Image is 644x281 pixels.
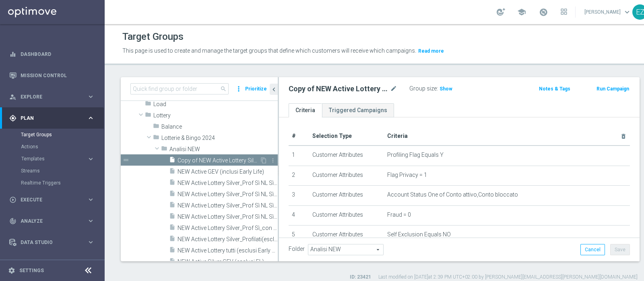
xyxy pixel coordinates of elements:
[309,226,384,246] td: Customer Attributes
[289,103,322,117] a: Criteria
[169,146,278,153] span: Analisi NEW
[309,127,384,146] th: Selection Type
[87,217,95,225] i: keyboard_arrow_right
[169,201,175,211] i: insert_drive_file
[21,253,84,274] a: Optibot
[387,133,408,139] span: Criteria
[169,190,175,199] i: insert_drive_file
[178,213,278,220] span: NEW Active Lottery Silver_Prof S&#xEC; NL S&#xEC;_con pausa gioco lotterie (esclusi EL)_marg posi...
[220,86,227,92] span: search
[270,84,278,95] button: chevron_left
[145,100,151,109] i: folder
[289,226,309,246] td: 5
[322,103,394,117] a: Triggered Campaigns
[161,123,278,130] span: Balance
[169,168,175,177] i: insert_drive_file
[9,115,95,121] button: gps_fixed Plan keyboard_arrow_right
[21,156,95,162] button: Templates keyboard_arrow_right
[178,236,278,243] span: NEW Active Lottery Silver_Profilati(esclusi EL)
[153,112,278,119] span: Lottery
[21,165,104,177] div: Streams
[620,133,627,139] i: delete_forever
[178,258,278,265] span: NEW Active Silver GEV (esclusi EL)
[178,247,278,254] span: NEW Active Lottery tutti (esclusi Early Life, Diamond, Gold)
[387,231,451,238] span: Self Exclusion Equals NO
[87,114,95,122] i: keyboard_arrow_right
[409,85,437,92] label: Group size
[153,101,278,108] span: Load
[9,72,95,79] button: Mission Control
[169,224,175,233] i: insert_drive_file
[145,111,151,121] i: folder
[387,152,444,158] span: Profiling Flag Equals Y
[178,157,260,164] span: Copy of NEW Active Lottery Silver_Prof Sì NL Sì_con pausa gioco lotterie (esclusi EL)_marg positiva
[289,84,388,94] h2: Copy of NEW Active Lottery Silver_Prof Sì NL Sì_con pausa gioco lotterie (esclusi EL)_marg positiva
[122,47,416,54] span: This page is used to create and manage the target groups that define which customers will receive...
[309,205,384,226] td: Customer Attributes
[538,84,571,93] button: Notes & Tags
[9,94,95,100] button: person_search Explore keyboard_arrow_right
[9,51,17,58] i: equalizer
[9,197,95,203] button: play_circle_outline Execute keyboard_arrow_right
[161,135,278,142] span: Lotterie &amp; Bingo 2024
[9,43,95,65] div: Dashboard
[417,47,445,55] button: Read more
[244,84,268,94] button: Prioritize
[21,156,79,161] span: Templates
[9,115,87,122] div: Plan
[9,239,95,246] button: Data Studio keyboard_arrow_right
[19,268,44,273] a: Settings
[169,213,175,222] i: insert_drive_file
[178,202,278,209] span: NEW Active Lottery Silver_Prof S&#xEC; NL S&#xEC;_con pausa gioco lotterie (esclusi EL)_marg nega...
[130,83,229,94] input: Quick find group or folder
[21,141,104,153] div: Actions
[21,65,95,86] a: Mission Control
[387,172,427,178] span: Flag Privacy = 1
[122,31,184,43] h1: Target Groups
[270,86,278,93] i: chevron_left
[289,246,305,252] label: Folder
[440,86,452,92] span: Show
[87,196,95,203] i: keyboard_arrow_right
[21,129,104,141] div: Target Groups
[9,218,95,224] button: track_changes Analyze keyboard_arrow_right
[169,258,175,267] i: insert_drive_file
[8,267,15,274] i: settings
[161,145,167,154] i: folder
[378,274,638,281] label: Last modified on [DATE] at 2:39 PM UTC+02:00 by [PERSON_NAME][EMAIL_ADDRESS][PERSON_NAME][DOMAIN_...
[289,186,309,206] td: 3
[270,157,276,164] i: more_vert
[390,84,397,94] i: mode_edit
[153,134,159,143] i: folder
[289,127,309,146] th: #
[623,8,632,16] span: keyboard_arrow_down
[21,153,104,165] div: Templates
[309,186,384,206] td: Customer Attributes
[178,168,278,175] span: NEW Active GEV (inclusi Early Life)
[387,211,411,218] span: Fraud = 0
[178,191,278,198] span: NEW Active Lottery Silver_Prof S&#xEC; NL S&#xEC;_con pausa gioco lotterie (esclusi EL)
[21,43,95,65] a: Dashboard
[260,157,267,164] i: Duplicate Target group
[9,217,17,225] i: track_changes
[517,8,526,16] span: school
[9,93,87,101] div: Explore
[21,156,87,161] div: Templates
[9,51,95,57] button: equalizer Dashboard
[21,116,87,121] span: Plan
[21,94,87,99] span: Explore
[87,238,95,246] i: keyboard_arrow_right
[87,93,95,101] i: keyboard_arrow_right
[350,274,371,281] label: ID: 23421
[9,217,87,225] div: Analyze
[9,65,95,86] div: Mission Control
[21,177,104,189] div: Realtime Triggers
[387,191,518,198] span: Account Status One of Conto attivo,Conto bloccato
[169,246,175,256] i: insert_drive_file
